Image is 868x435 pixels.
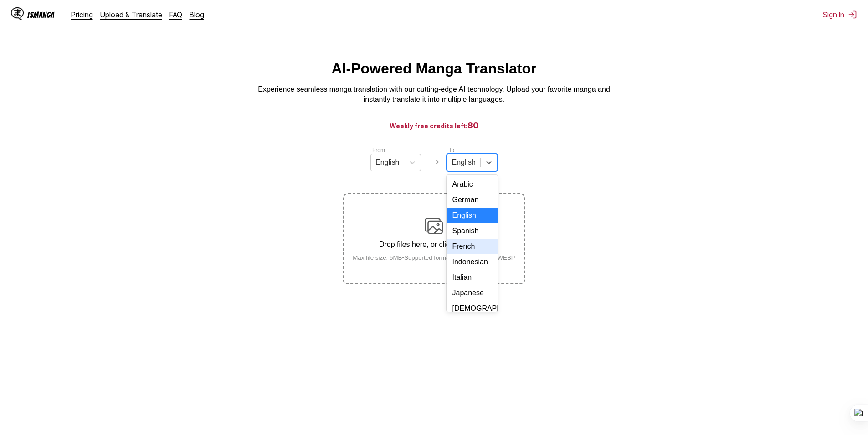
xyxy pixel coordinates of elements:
div: [DEMOGRAPHIC_DATA] [447,301,497,316]
div: Spanish [447,223,497,239]
img: Sign out [848,10,857,19]
button: Sign In [823,10,857,19]
div: Italian [447,270,497,285]
p: Experience seamless manga translation with our cutting-edge AI technology. Upload your favorite m... [252,84,616,105]
h3: Weekly free credits left: [22,120,846,131]
a: Blog [190,10,204,19]
div: Arabic [447,177,497,192]
div: Japanese [447,285,497,301]
div: French [447,239,497,254]
div: Indonesian [447,254,497,270]
img: Languages icon [428,157,439,168]
small: Max file size: 5MB • Supported formats: JP(E)G, PNG, WEBP [345,254,523,261]
a: Pricing [71,10,93,19]
p: Drop files here, or click to browse. [345,241,523,249]
a: IsManga LogoIsManga [11,7,71,22]
span: 80 [467,121,479,130]
a: Upload & Translate [100,10,162,19]
img: IsManga Logo [11,7,24,20]
a: FAQ [169,10,182,19]
label: From [372,147,385,153]
label: To [448,147,454,153]
div: German [447,192,497,208]
div: IsManga [27,10,55,19]
h1: AI-Powered Manga Translator [332,60,537,77]
div: English [447,208,497,223]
